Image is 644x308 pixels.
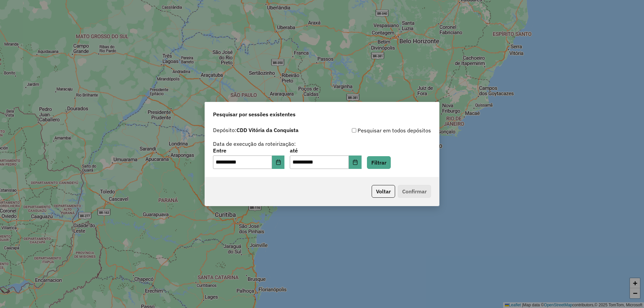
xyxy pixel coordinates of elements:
[290,146,361,155] label: até
[322,126,431,134] div: Pesquisar em todos depósitos
[236,127,299,133] strong: CDD Vitória da Conquista
[213,146,284,155] label: Entre
[367,156,391,169] button: Filtrar
[349,156,362,169] button: Choose Date
[372,185,395,198] button: Voltar
[213,126,299,134] label: Depósito:
[213,110,296,118] span: Pesquisar por sessões existentes
[213,140,296,148] label: Data de execução da roteirização:
[272,156,285,169] button: Choose Date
